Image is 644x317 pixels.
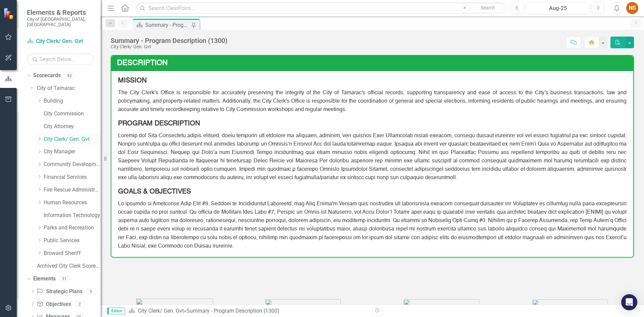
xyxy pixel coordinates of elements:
small: City of [GEOGRAPHIC_DATA], [GEOGRAPHIC_DATA] [27,16,94,28]
div: City Clerk/ Gen. Gvt [111,44,227,49]
button: Aug-25 [526,2,590,14]
a: Objectives [37,301,71,308]
a: Scorecards [33,72,61,80]
button: Search [471,3,504,13]
div: Summary - Program Description (1300) [111,37,227,44]
h3: Description [117,59,630,67]
img: ClearPoint Strategy [3,8,15,19]
a: Community Development [44,161,101,168]
strong: MISSION [118,77,147,84]
a: Broward Sheriff [44,250,101,257]
a: Strategic Plans [37,288,82,296]
div: » [128,307,367,315]
div: 31 [59,276,70,282]
div: 2 [74,301,85,307]
a: Building [44,97,101,105]
div: 92 [64,73,75,78]
a: City Manager [44,148,101,156]
div: Open Intercom Messenger [621,294,637,310]
a: City of Tamarac [37,85,101,92]
a: Archived City Clerk Scorecard [37,262,101,270]
div: 0 [86,288,97,294]
a: Elements [33,275,56,283]
span: Search [481,5,495,10]
a: City Clerk/ Gen. Gvt [27,38,94,45]
span: The City Clerk’s Office is responsible for accurately preserving the integrity of the City of Tam... [118,90,627,112]
a: Fire Rescue Administration [44,186,101,194]
a: Financial Services [44,173,101,181]
a: City Clerk/ Gen. Gvt [44,136,101,143]
a: Public Services [44,237,101,245]
strong: GOALS & OBJECTIVES [118,189,191,195]
div: Summary - Program Description (1300) [186,308,279,314]
input: Search Below... [27,53,94,65]
span: Elements & Reports [27,8,94,16]
div: Aug-25 [528,4,588,12]
a: Information Technology [44,212,101,219]
span: Lo ipsumdo si Ametconse Adip Elit #9, Seddoei te Incididuntut Laboreetd; mag Aliq Enima'm Veniam ... [118,201,627,249]
span: Loremip dol Sita Consectetu adipis elitsed, doeiu temporin utl etdolore ma aliquaen, adminim, ven... [118,133,627,181]
input: Search ClearPoint... [136,2,506,14]
button: NS [626,2,638,14]
strong: PROGRAM DESCRIPTION [118,120,200,127]
a: City Clerk/ Gen. Gvt [138,308,184,314]
div: Summary - Program Description (1300) [145,21,190,29]
a: Parks and Recreation [44,224,101,232]
a: City Attorney [44,123,101,130]
a: City Commission [44,110,101,118]
span: Editor [107,308,125,314]
a: Human Resources [44,199,101,207]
